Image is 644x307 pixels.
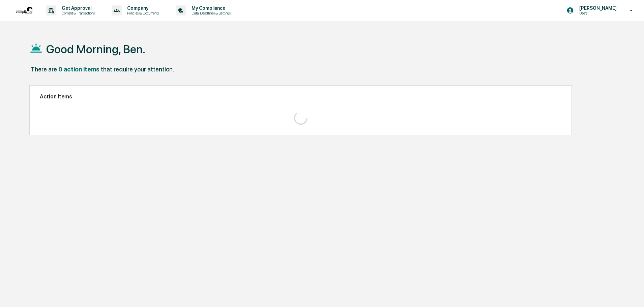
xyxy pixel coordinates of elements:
[56,11,98,16] p: Content & Transactions
[186,11,234,16] p: Data, Deadlines & Settings
[101,66,174,73] div: that require your attention.
[46,42,145,56] h1: Good Morning, Ben.
[31,66,57,73] div: There are
[58,66,99,73] div: 0 action items
[122,5,162,11] p: Company
[122,11,162,16] p: Policies & Documents
[56,5,98,11] p: Get Approval
[574,11,620,16] p: Users
[16,7,32,14] img: logo
[40,93,561,100] h2: Action Items
[186,5,234,11] p: My Compliance
[574,5,620,11] p: [PERSON_NAME]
